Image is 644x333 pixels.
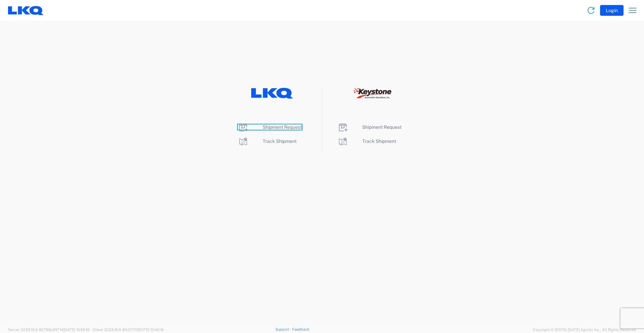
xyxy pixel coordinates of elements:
[238,124,302,130] a: Shipment Request
[275,327,292,331] a: Support
[362,124,401,130] span: Shipment Request
[600,5,624,16] button: Login
[138,328,164,332] span: [DATE] 10:40:19
[263,138,297,144] span: Track Shipment
[63,328,90,332] span: [DATE] 10:56:16
[93,328,164,332] span: Client: 2025.16.0-8fc0770
[337,138,396,144] a: Track Shipment
[292,327,309,331] a: Feedback
[337,124,401,130] a: Shipment Request
[362,138,396,144] span: Track Shipment
[238,138,297,144] a: Track Shipment
[8,328,90,332] span: Server: 2025.16.0-82789e55714
[533,327,636,333] span: Copyright © [DATE]-[DATE] Agistix Inc., All Rights Reserved
[263,124,302,130] span: Shipment Request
